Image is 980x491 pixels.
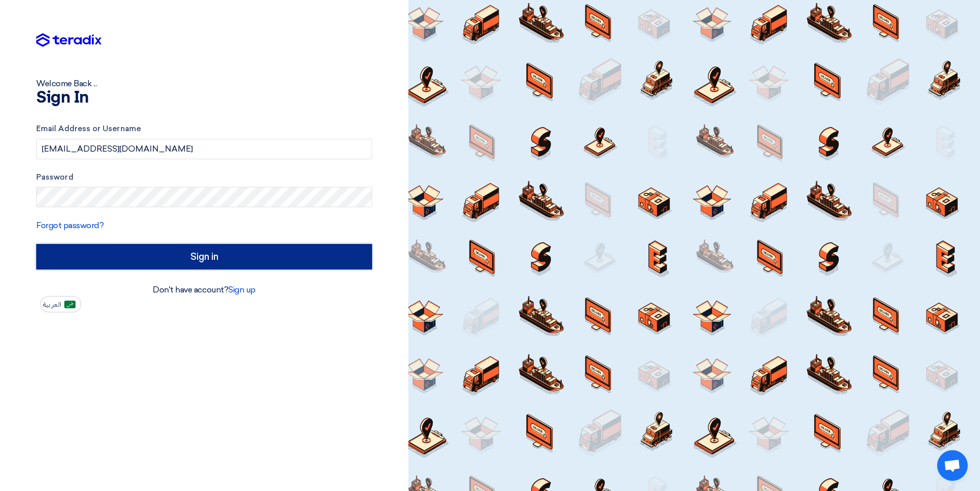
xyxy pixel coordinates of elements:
[36,33,102,47] img: Teradix logo
[36,123,372,135] label: Email Address or Username
[36,78,372,90] div: Welcome Back ...
[36,171,372,183] label: Password
[228,285,256,294] a: Sign up
[43,301,61,308] span: العربية
[36,244,372,269] input: Sign in
[40,296,81,312] button: العربية
[36,90,372,106] h1: Sign In
[937,450,968,481] div: Open chat
[36,284,372,296] div: Don't have account?
[36,139,372,159] input: Enter your business email or username
[64,301,76,308] img: ar-AR.png
[36,220,104,230] a: Forgot password?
